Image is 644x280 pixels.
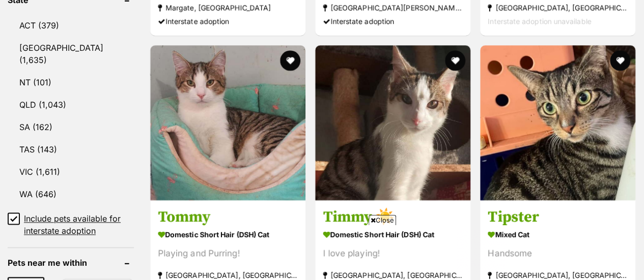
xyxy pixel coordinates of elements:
[8,15,134,36] a: ACT (379)
[369,215,396,225] span: Close
[488,17,591,25] span: Interstate adoption unavailable
[8,37,134,71] a: [GEOGRAPHIC_DATA] (1,635)
[137,229,508,275] iframe: Advertisement
[488,246,628,260] div: Handsome
[488,227,628,241] strong: Mixed Cat
[315,45,470,200] img: Timmy ☀️ - Domestic Short Hair (DSH) Cat
[8,139,134,160] a: TAS (143)
[488,1,628,14] strong: [GEOGRAPHIC_DATA], [GEOGRAPHIC_DATA]
[158,207,298,227] h3: Tommy
[323,207,463,227] h3: Timmy ☀️
[150,45,305,200] img: Tommy - Domestic Short Hair (DSH) Cat
[8,94,134,115] a: QLD (1,043)
[24,212,134,237] span: Include pets available for interstate adoption
[8,116,134,138] a: SA (162)
[8,212,134,237] a: Include pets available for interstate adoption
[280,50,300,71] button: favourite
[610,50,630,71] button: favourite
[8,72,134,93] a: NT (101)
[8,183,134,205] a: WA (646)
[488,207,628,227] h3: Tipster
[323,1,463,14] strong: [GEOGRAPHIC_DATA][PERSON_NAME][GEOGRAPHIC_DATA]
[480,45,635,200] img: Tipster - Mixed Cat
[158,1,298,14] strong: Margate, [GEOGRAPHIC_DATA]
[445,50,465,71] button: favourite
[8,258,134,267] header: Pets near me within
[8,161,134,182] a: VIC (1,611)
[158,14,298,28] div: Interstate adoption
[323,14,463,28] div: Interstate adoption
